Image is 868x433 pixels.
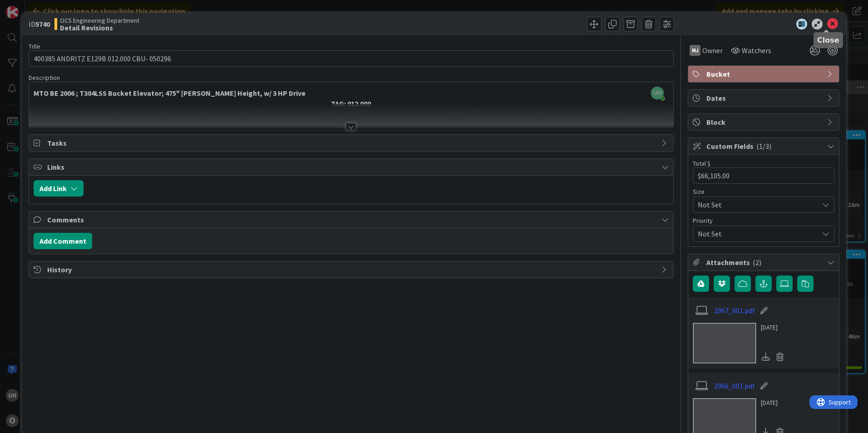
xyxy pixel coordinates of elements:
span: Bucket [706,69,823,79]
a: 2967_001.pdf [714,305,755,316]
span: Support [19,1,41,12]
span: Owner [702,45,723,56]
input: type card name here... [29,50,674,67]
div: [DATE] [761,398,787,408]
span: Not Set [698,198,814,211]
span: Links [47,162,657,172]
div: Priority [693,217,834,224]
span: Custom Fields [706,141,823,152]
strong: TAG: 012.000 [331,99,371,108]
span: Comments [47,214,657,225]
div: [DATE] [761,323,787,332]
span: UH [651,87,664,99]
span: ( 1/3 ) [756,142,771,151]
h5: Close [817,36,839,44]
b: Detail Revisions [60,24,139,31]
span: ( 2 ) [753,258,761,267]
div: Download [761,351,771,363]
a: 2966_001.pdf [714,380,755,391]
button: Add Comment [34,233,92,249]
span: OCS Engineering Department [60,17,139,24]
strong: MTO BE 2006 ; T304LSS Bucket Elevator; 475" [PERSON_NAME] Height, w/ 3 HP Drive [34,89,306,98]
span: Attachments [706,257,823,268]
span: Tasks [47,138,657,148]
span: Dates [706,93,823,103]
div: Size [693,188,834,195]
button: Add Link [34,180,84,197]
span: Watchers [742,45,771,56]
span: History [47,264,657,275]
span: ID [29,19,50,30]
span: Description [29,74,60,82]
b: 5740 [35,20,50,29]
label: Total $ [693,159,710,167]
span: Not Set [698,227,814,240]
div: MJ [690,45,700,56]
span: Block [706,117,823,128]
label: Title [29,42,40,50]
